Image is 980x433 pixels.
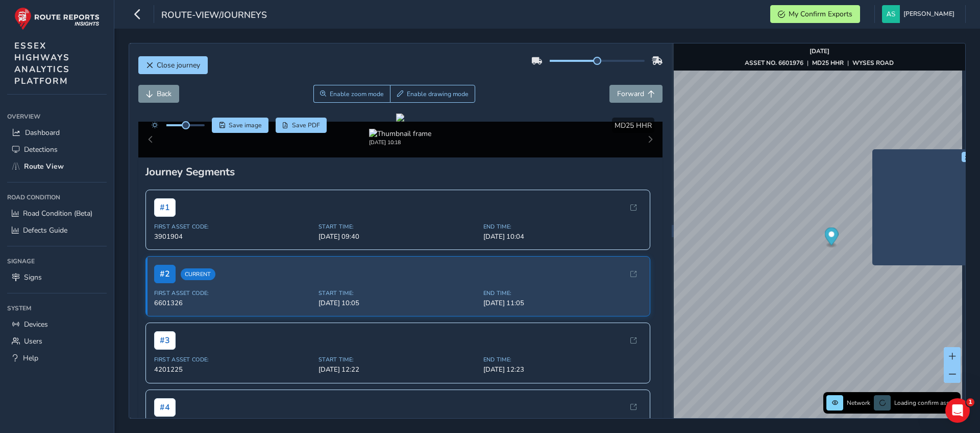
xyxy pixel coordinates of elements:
[847,399,870,407] span: Network
[14,40,70,87] span: ESSEX HIGHWAYS ANALYTICS PLATFORM
[483,356,642,363] span: End Time:
[7,316,107,333] a: Devices
[609,85,663,103] button: Forward
[292,121,320,129] span: Save PDF
[23,353,38,363] span: Help
[615,121,652,130] span: MD25 HHR
[212,118,268,133] button: Save
[7,190,107,205] div: Road Condition
[7,158,107,175] a: Route View
[154,265,176,283] span: # 2
[7,333,107,350] a: Users
[330,90,384,98] span: Enable zoom mode
[318,356,477,363] span: Start Time:
[14,7,100,30] img: rr logo
[154,398,176,417] span: # 4
[154,356,313,363] span: First Asset Code:
[852,59,894,67] strong: WYSES ROAD
[23,225,67,235] span: Defects Guide
[770,5,860,23] button: My Confirm Exports
[318,223,477,231] span: Start Time:
[24,162,64,171] span: Route View
[318,289,477,297] span: Start Time:
[945,398,970,423] iframe: Intercom live chat
[745,59,894,67] div: | |
[894,399,958,407] span: Loading confirm assets
[7,301,107,316] div: System
[7,254,107,269] div: Signage
[7,222,107,239] a: Defects Guide
[7,205,107,222] a: Road Condition (Beta)
[161,9,267,23] span: route-view/journeys
[25,128,60,138] span: Dashboard
[154,289,313,297] span: First Asset Code:
[810,47,829,55] strong: [DATE]
[138,56,208,74] button: Close journey
[154,299,313,308] span: 6601326
[882,5,900,23] img: diamond-layout
[157,89,171,99] span: Back
[369,129,431,139] img: Thumbnail frame
[882,5,958,23] button: [PERSON_NAME]
[276,118,327,133] button: PDF
[24,145,58,154] span: Detections
[7,350,107,367] a: Help
[318,365,477,374] span: [DATE] 12:22
[318,299,477,308] span: [DATE] 10:05
[157,60,200,70] span: Close journey
[181,268,215,280] span: Current
[7,124,107,141] a: Dashboard
[24,272,42,282] span: Signs
[154,232,313,241] span: 3901904
[407,90,469,98] span: Enable drawing mode
[369,139,431,146] div: [DATE] 10:18
[154,331,176,350] span: # 3
[824,227,838,248] div: Map marker
[318,232,477,241] span: [DATE] 09:40
[138,85,179,103] button: Back
[154,365,313,374] span: 4201225
[24,320,48,329] span: Devices
[24,336,42,346] span: Users
[145,165,656,179] div: Journey Segments
[966,398,974,406] span: 1
[483,299,642,308] span: [DATE] 11:05
[875,162,972,169] button: Preview frame
[229,121,262,129] span: Save image
[617,89,644,99] span: Forward
[483,232,642,241] span: [DATE] 10:04
[910,162,936,170] img: frame
[313,85,390,103] button: Zoom
[483,365,642,374] span: [DATE] 12:23
[903,5,954,23] span: [PERSON_NAME]
[390,85,475,103] button: Draw
[483,289,642,297] span: End Time:
[23,209,92,218] span: Road Condition (Beta)
[812,59,844,67] strong: MD25 HHR
[7,141,107,158] a: Detections
[7,109,107,124] div: Overview
[789,9,852,19] span: My Confirm Exports
[154,198,176,217] span: # 1
[745,59,803,67] strong: ASSET NO. 6601976
[154,223,313,231] span: First Asset Code:
[7,269,107,286] a: Signs
[483,223,642,231] span: End Time:
[962,152,972,162] button: x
